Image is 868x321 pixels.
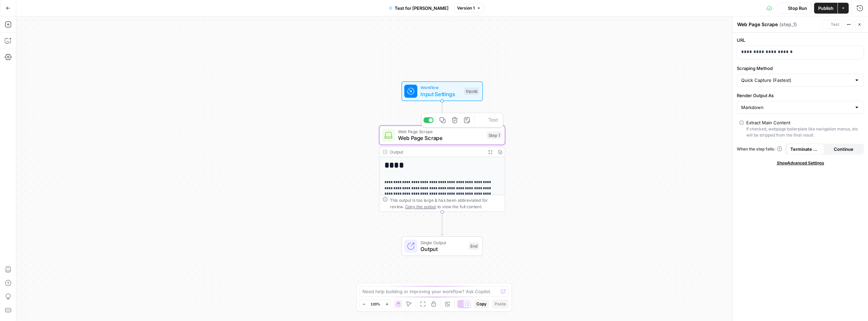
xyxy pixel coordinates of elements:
span: Test for [PERSON_NAME] [395,5,449,12]
span: Test [831,21,839,28]
div: If checked, webpage boilerplate like navigation menus, etc will be stripped from the final result. [746,126,861,138]
div: End [469,243,479,250]
span: Web Page Scrape [398,128,484,135]
button: Paste [492,300,509,308]
span: Stop Run [788,5,807,12]
div: Single OutputOutputEnd [379,236,505,256]
button: Continue [825,144,863,155]
span: Publish [818,5,833,12]
span: Input Settings [420,90,461,98]
span: Workflow [420,84,461,91]
span: Show Advanced Settings [777,160,824,166]
button: Test [476,115,501,125]
span: Test [488,117,498,124]
textarea: Web Page Scrape [737,21,778,28]
span: ( step_1 ) [780,21,797,28]
button: Version 1 [454,4,484,13]
span: Terminate Workflow [790,146,821,153]
span: Output [420,245,465,253]
span: Version 1 [457,5,475,11]
input: Markdown [741,104,851,111]
button: Stop Run [777,3,811,14]
span: Single Output [420,239,465,246]
label: Scraping Method [737,65,864,72]
g: Edge from step_1 to end [441,212,443,236]
div: This output is too large & has been abbreviated for review. to view the full content. [390,197,501,210]
span: 120% [371,301,380,307]
button: Test for [PERSON_NAME] [384,3,453,14]
a: When the step fails: [737,146,782,152]
input: Quick Capture (Fastest) [741,77,851,84]
div: Output [390,149,483,155]
button: Copy [474,300,489,308]
span: Web Page Scrape [398,134,484,142]
button: Publish [814,3,837,14]
div: Step 1 [487,131,501,139]
div: WorkflowInput SettingsInputs [379,82,505,101]
input: Extract Main ContentIf checked, webpage boilerplate like navigation menus, etc will be stripped f... [739,121,744,125]
button: Test [822,20,842,29]
span: Continue [834,146,853,153]
label: Render Output As [737,92,864,99]
div: Extract Main Content [746,119,790,126]
span: Copy the output [405,204,436,209]
span: Paste [495,301,506,307]
label: URL [737,37,864,43]
span: Copy [476,301,487,307]
div: Inputs [464,88,479,95]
